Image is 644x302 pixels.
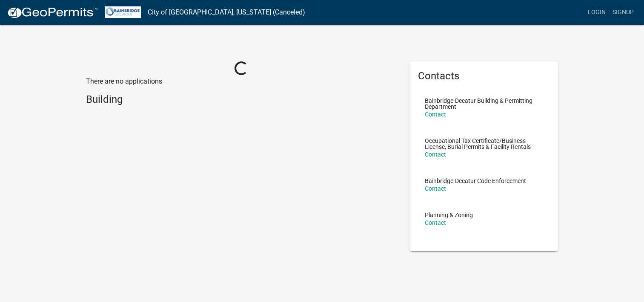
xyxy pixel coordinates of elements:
h5: Contacts [418,70,550,82]
h4: Building [86,93,397,106]
p: Bainbridge-Decatur Code Enforcement [425,178,526,184]
a: Contact [425,111,446,118]
a: Signup [609,4,637,20]
img: City of Bainbridge, Georgia (Canceled) [105,6,141,18]
p: Bainbridge-Decatur Building & Permitting Department [425,98,543,110]
p: Occupational Tax Certificate/Business License, Burial Permits & Facility Rentals [425,138,543,150]
a: Login [584,4,609,20]
a: City of [GEOGRAPHIC_DATA], [US_STATE] (Canceled) [148,5,305,20]
p: Planning & Zoning [425,212,473,218]
a: Contact [425,219,446,226]
p: There are no applications [86,76,397,87]
a: Contact [425,151,446,158]
a: Contact [425,185,446,192]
